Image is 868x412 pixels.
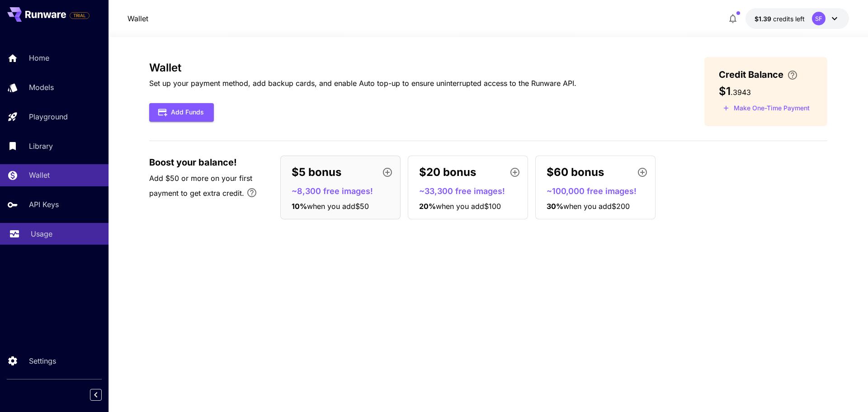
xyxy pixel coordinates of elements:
[149,156,237,169] span: Boost your balance!
[127,13,148,24] a: Wallet
[812,12,826,25] div: SF
[731,88,751,97] span: . 3943
[745,8,849,29] button: $1.3943SF
[563,202,630,211] span: when you add $200
[29,355,56,366] p: Settings
[29,199,59,210] p: API Keys
[292,202,307,211] span: 10 %
[436,202,501,211] span: when you add $100
[70,12,89,19] span: TRIAL
[149,78,576,89] p: Set up your payment method, add backup cards, and enable Auto top-up to ensure uninterrupted acce...
[149,174,252,198] span: Add $50 or more on your first payment to get extra credit.
[29,82,54,93] p: Models
[755,15,773,23] span: $1.39
[149,62,576,74] h3: Wallet
[29,52,49,63] p: Home
[547,202,563,211] span: 30 %
[70,10,90,21] span: Add your payment card to enable full platform functionality.
[547,185,651,197] p: ~100,000 free images!
[719,85,731,98] span: $1
[29,141,53,152] p: Library
[719,101,814,115] button: Make a one-time, non-recurring payment
[719,68,783,81] span: Credit Balance
[755,14,805,24] div: $1.3943
[783,70,802,81] button: Enter your card details and choose an Auto top-up amount to avoid service interruptions. We'll au...
[419,202,436,211] span: 20 %
[90,389,102,401] button: Collapse sidebar
[29,111,68,122] p: Playground
[773,15,805,23] span: credits left
[292,185,396,197] p: ~8,300 free images!
[97,387,108,403] div: Collapse sidebar
[307,202,369,211] span: when you add $50
[243,184,261,202] button: Bonus applies only to your first payment, up to 30% on the first $1,000.
[31,228,52,239] p: Usage
[292,164,341,180] p: $5 bonus
[419,185,524,197] p: ~33,300 free images!
[127,13,148,24] nav: breadcrumb
[29,170,50,180] p: Wallet
[547,164,604,180] p: $60 bonus
[419,164,476,180] p: $20 bonus
[149,103,214,122] button: Add Funds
